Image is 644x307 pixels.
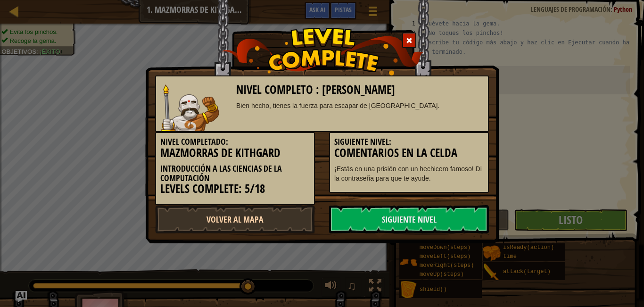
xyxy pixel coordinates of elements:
a: Siguiente Nivel [329,205,489,233]
a: Volver al Mapa [155,205,315,233]
h3: Levels Complete: 5/18 [160,183,310,195]
h3: Comentarios en la celda [334,147,484,159]
h3: Mazmorras de Kithgard [160,147,310,159]
div: Bien hecho, tienes la fuerza para escapar de [GEOGRAPHIC_DATA]. [236,101,484,110]
h3: Nivel completo : [PERSON_NAME] [236,83,484,96]
h5: Siguiente Nivel: [334,137,484,147]
h5: Nivel Completado: [160,137,310,147]
h5: Introducción a las Ciencias de la computación [160,164,310,183]
img: level_complete.png [221,28,423,75]
p: ¡Estás en una prisión con un hechicero famoso! Di la contraseña para que te ayude. [334,164,484,183]
img: goliath.png [161,84,219,131]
